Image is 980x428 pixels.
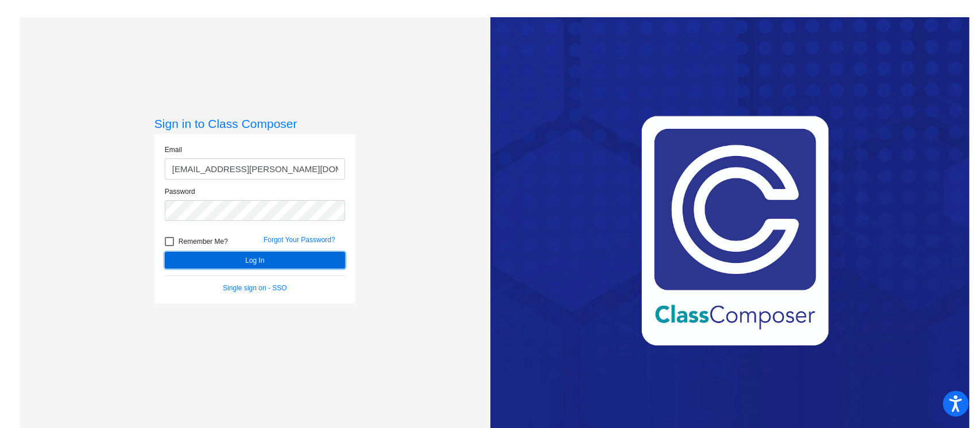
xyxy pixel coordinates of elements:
[154,116,355,131] h3: Sign in to Class Composer
[165,252,345,269] button: Log In
[165,186,195,197] label: Password
[165,145,182,155] label: Email
[264,236,335,244] a: Forgot Your Password?
[179,235,228,248] span: Remember Me?
[223,284,286,292] a: Single sign on - SSO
